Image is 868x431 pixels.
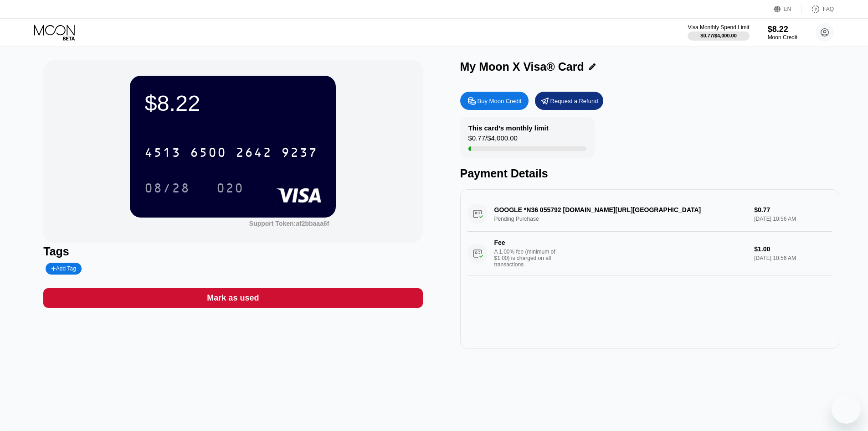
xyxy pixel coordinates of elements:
div: 6500 [190,146,226,161]
div: $8.22 [768,25,797,34]
div: My Moon X Visa® Card [460,60,584,73]
div: Add Tag [46,263,81,275]
div: Moon Credit [768,34,797,41]
div: Support Token: af2bbaaa6f [249,220,329,227]
div: EN [774,5,802,14]
div: $8.22 [144,90,321,116]
div: Fee [494,239,558,246]
div: $8.22Moon Credit [768,25,797,41]
div: Tags [43,245,422,258]
div: Request a Refund [550,97,598,105]
div: This card’s monthly limit [468,124,549,132]
div: $0.77 / $4,000.00 [468,134,518,146]
div: 4513 [144,146,181,161]
div: Visa Monthly Spend Limit$0.77/$4,000.00 [688,24,749,41]
div: Buy Moon Credit [478,97,522,105]
div: A 1.00% fee (minimum of $1.00) is charged on all transactions [494,249,563,268]
div: 020 [210,177,251,199]
div: EN [784,6,791,12]
div: $0.77 / $4,000.00 [700,33,737,38]
div: 9237 [281,146,318,161]
div: Support Token:af2bbaaa6f [249,220,329,227]
div: Mark as used [207,293,259,303]
div: 08/28 [144,182,190,197]
div: 4513650026429237 [139,141,323,164]
div: 020 [216,182,244,197]
div: Payment Details [460,167,839,180]
div: Add Tag [51,265,76,272]
div: FeeA 1.00% fee (minimum of $1.00) is charged on all transactions$1.00[DATE] 10:56 AM [467,232,832,275]
div: FAQ [802,5,834,14]
div: Request a Refund [535,92,603,110]
div: Mark as used [43,288,422,308]
div: Buy Moon Credit [460,92,529,110]
div: 2642 [236,146,272,161]
div: 08/28 [138,177,197,199]
div: FAQ [823,6,834,12]
iframe: Nút để khởi chạy cửa sổ nhắn tin [832,395,861,424]
div: $1.00 [754,245,832,253]
div: Visa Monthly Spend Limit [688,24,749,31]
div: [DATE] 10:56 AM [754,255,832,261]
